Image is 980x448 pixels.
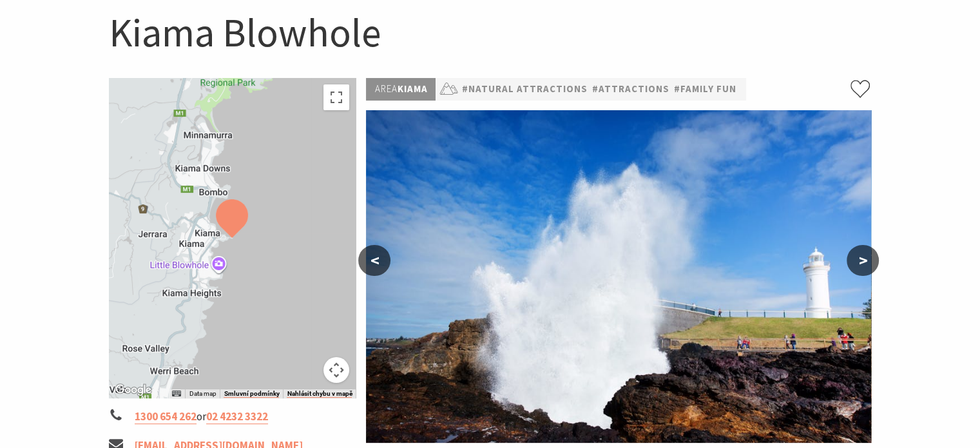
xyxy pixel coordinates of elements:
button: < [358,245,390,276]
button: Ovládání kamery na mapě [323,357,349,383]
a: Nahlásit chybu v mapě [287,390,352,398]
a: Otevřít tuto oblast v Mapách Google (otevře nové okno) [112,382,155,398]
a: 1300 654 262 [135,409,197,424]
button: > [847,245,879,276]
button: Klávesové zkratky [172,389,181,398]
button: Přepnout zobrazení na celou obrazovku [323,84,349,110]
a: #Attractions [591,81,669,97]
p: Kiama [366,78,436,101]
a: #Natural Attractions [461,81,587,97]
button: Data map [189,389,216,398]
img: Google [112,382,155,398]
li: or [109,408,356,425]
img: Kiama Blowhole [366,110,871,443]
span: Area [374,83,397,95]
a: #Family Fun [673,81,736,97]
a: Smluvní podmínky (otevře se na nové kartě) [224,390,279,398]
a: 02 4232 3322 [206,409,268,424]
h1: Kiama Blowhole [109,6,872,59]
